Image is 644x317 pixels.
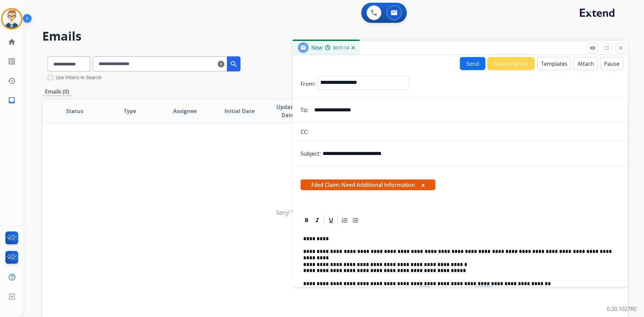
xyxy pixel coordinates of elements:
p: 0.20.1027RC [607,305,637,313]
div: Underline [326,215,336,225]
p: Subject: [301,150,321,158]
p: From: [301,80,315,88]
button: Secure Notes [487,57,535,70]
div: Italic [312,215,322,225]
span: Assignee [173,107,197,115]
img: avatar [2,9,21,28]
div: Bold [302,215,312,225]
mat-icon: remove_red_eye [590,45,596,51]
p: To: [301,106,308,114]
button: Send [460,57,485,70]
button: Pause [600,57,623,70]
button: Templates [537,57,571,70]
mat-icon: inbox [8,96,16,104]
span: 00:01:14 [333,45,349,51]
mat-icon: list_alt [8,57,16,65]
mat-icon: fullscreen [604,45,610,51]
div: Bullet List [351,215,361,225]
mat-icon: close [618,45,624,51]
p: Emails (0) [42,88,72,96]
div: Ordered List [340,215,350,225]
span: Sorry! There are no emails to display for current [276,209,389,216]
span: Initial Date [224,107,255,115]
mat-icon: search [230,60,238,68]
span: Updated Date [273,103,303,119]
span: Status [66,107,84,115]
p: CC: [301,128,309,136]
span: Filed Claim: Need Additional Information [301,179,435,190]
mat-icon: clear [218,60,224,68]
button: x [422,181,425,189]
button: Attach [574,57,598,70]
label: Use Filters In Search [56,74,102,81]
mat-icon: home [8,38,16,46]
span: Type [124,107,136,115]
h2: Emails [42,30,628,43]
mat-icon: history [8,77,16,85]
span: New [311,44,322,51]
